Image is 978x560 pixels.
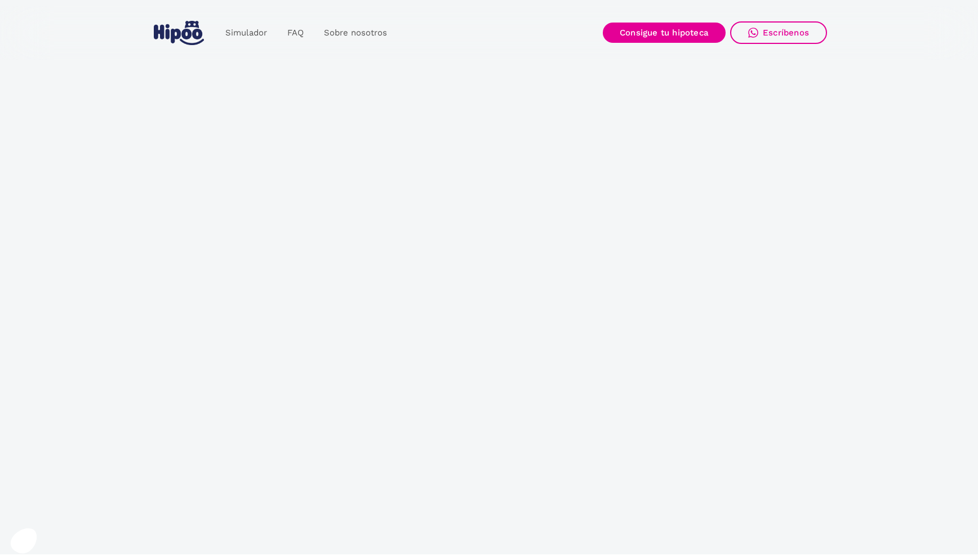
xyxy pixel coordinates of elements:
a: home [151,16,206,50]
a: FAQ [277,22,314,44]
a: Escríbenos [730,21,827,44]
div: Escríbenos [763,28,809,38]
a: Simulador [215,22,277,44]
a: Consigue tu hipoteca [603,23,726,43]
a: Sobre nosotros [314,22,397,44]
